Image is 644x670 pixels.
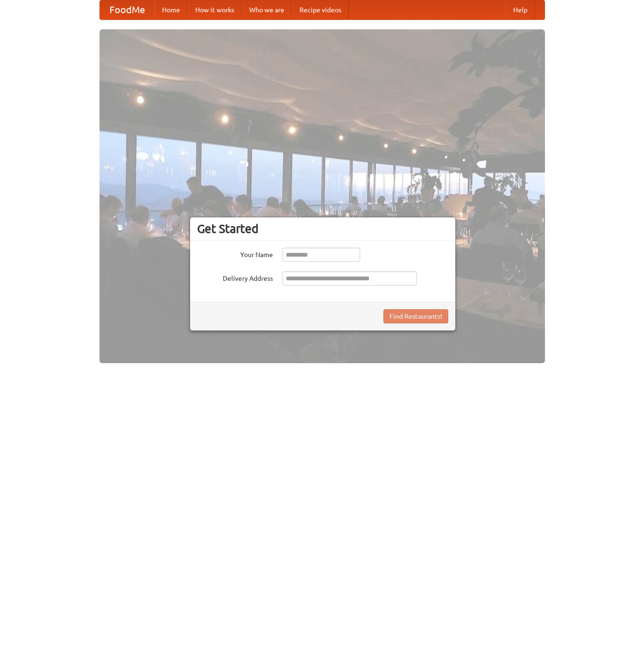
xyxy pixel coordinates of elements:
[197,222,448,236] h3: Get Started
[506,0,535,19] a: Help
[188,0,242,19] a: How it works
[197,248,273,259] label: Your Name
[197,271,273,283] label: Delivery Address
[292,0,349,19] a: Recipe videos
[100,0,154,19] a: FoodMe
[242,0,292,19] a: Who we are
[154,0,188,19] a: Home
[383,309,448,323] button: Find Restaurants!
